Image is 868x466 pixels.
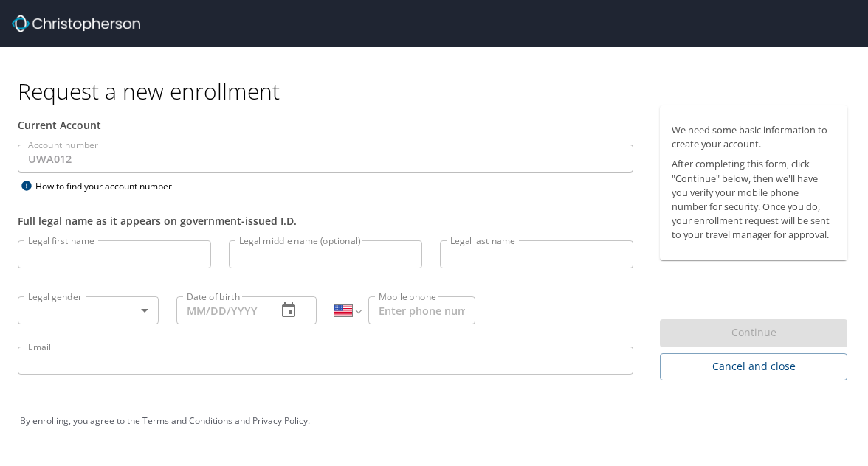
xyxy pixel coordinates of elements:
input: MM/DD/YYYY [176,296,266,324]
p: After completing this form, click "Continue" below, then we'll have you verify your mobile phone ... [672,157,836,242]
div: How to find your account number [18,177,202,195]
div: Full legal name as it appears on government-issued I.D. [18,213,633,229]
input: Enter phone number [368,296,475,324]
div: Current Account [18,117,633,133]
p: We need some basic information to create your account. [672,123,836,151]
button: Cancel and close [660,353,847,380]
h1: Request a new enrollment [18,77,859,105]
div: By enrolling, you agree to the and . [20,403,848,439]
img: cbt logo [12,15,140,32]
span: Cancel and close [672,358,836,376]
div: ​ [18,296,159,324]
a: Terms and Conditions [142,414,232,427]
a: Privacy Policy [252,414,308,427]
